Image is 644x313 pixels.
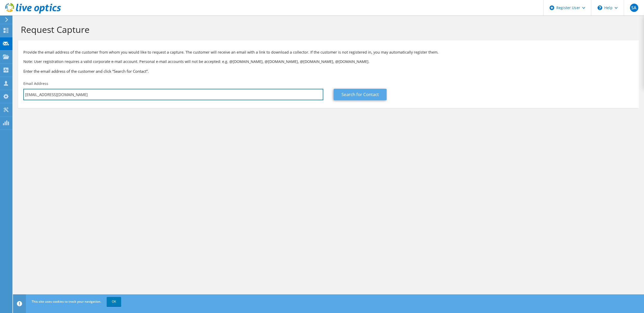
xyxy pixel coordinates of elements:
[23,49,634,55] p: Provide the email address of the customer from whom you would like to request a capture. The cust...
[334,89,387,100] a: Search for Contact
[23,68,634,74] h3: Enter the email address of the customer and click “Search for Contact”.
[630,4,638,12] span: SA
[21,24,634,35] h1: Request Capture
[23,81,48,86] label: Email Address
[598,5,602,10] svg: \n
[107,297,121,306] a: OK
[32,299,101,304] span: This site uses cookies to track your navigation.
[23,59,634,64] p: Note: User registration requires a valid corporate e-mail account. Personal e-mail accounts will ...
